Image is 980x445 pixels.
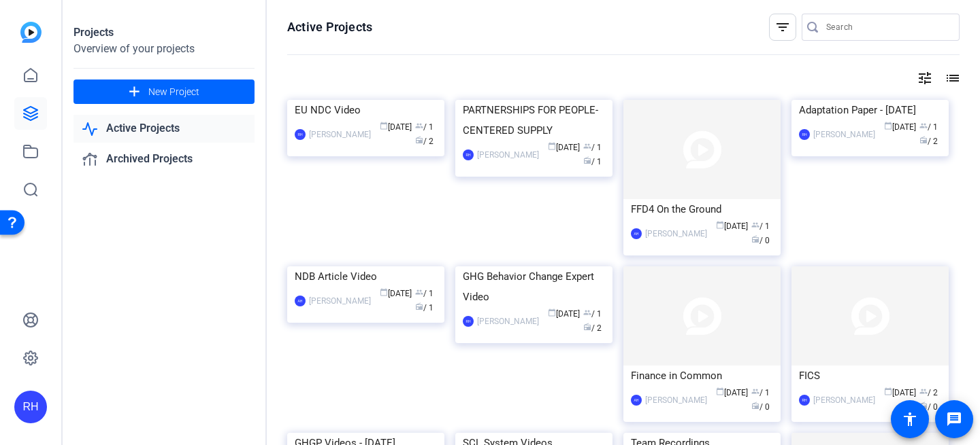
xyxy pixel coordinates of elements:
[14,391,47,423] div: RH
[631,199,773,219] div: FFD4 On the Ground
[548,143,580,152] span: [DATE]
[813,128,875,141] div: [PERSON_NAME]
[463,316,474,327] div: RH
[309,128,371,141] div: [PERSON_NAME]
[751,236,770,245] span: / 0
[583,323,602,333] span: / 2
[716,221,724,229] span: calendar_today
[295,296,306,306] div: AH
[583,142,591,150] span: group
[902,411,918,427] mat-icon: accessibility
[645,393,707,407] div: [PERSON_NAME]
[799,366,941,386] div: FICS
[943,70,960,86] mat-icon: list
[309,294,371,308] div: [PERSON_NAME]
[415,137,434,146] span: / 2
[799,129,810,140] div: RH
[799,395,810,406] div: RH
[415,302,423,310] span: radio
[415,289,434,298] span: / 1
[716,387,724,395] span: calendar_today
[583,309,602,319] span: / 1
[751,221,770,231] span: / 1
[583,157,602,166] span: / 1
[287,19,372,35] h1: Active Projects
[415,122,434,132] span: / 1
[73,41,255,57] div: Overview of your projects
[716,388,748,397] span: [DATE]
[380,122,388,130] span: calendar_today
[583,308,591,317] span: group
[463,149,474,160] div: RH
[884,388,916,397] span: [DATE]
[295,129,306,140] div: RH
[751,402,770,412] span: / 0
[126,84,143,101] mat-icon: add
[463,100,605,141] div: PARTNERSHIPS FOR PEOPLE-CENTERED SUPPLY
[477,148,539,162] div: [PERSON_NAME]
[380,122,412,132] span: [DATE]
[919,387,928,395] span: group
[548,309,580,319] span: [DATE]
[415,122,423,130] span: group
[583,156,591,164] span: radio
[884,122,892,130] span: calendar_today
[919,122,928,130] span: group
[751,402,759,410] span: radio
[919,137,938,146] span: / 2
[463,266,605,307] div: GHG Behavior Change Expert Video
[73,24,255,41] div: Projects
[73,145,255,173] a: Archived Projects
[946,411,962,427] mat-icon: message
[380,288,388,296] span: calendar_today
[20,22,42,43] img: blue-gradient.svg
[631,395,642,406] div: AH
[919,388,938,397] span: / 2
[884,122,916,132] span: [DATE]
[631,366,773,386] div: Finance in Common
[631,228,642,239] div: AH
[799,100,941,120] div: Adaptation Paper - [DATE]
[415,136,423,144] span: radio
[415,288,423,296] span: group
[548,142,556,150] span: calendar_today
[295,100,437,120] div: EU NDC Video
[548,308,556,317] span: calendar_today
[583,323,591,331] span: radio
[148,85,199,99] span: New Project
[917,70,933,86] mat-icon: tune
[73,115,255,143] a: Active Projects
[813,393,875,407] div: [PERSON_NAME]
[583,143,602,152] span: / 1
[295,266,437,287] div: NDB Article Video
[73,79,255,104] button: New Project
[826,19,949,35] input: Search
[751,221,759,229] span: group
[477,315,539,328] div: [PERSON_NAME]
[645,227,707,241] div: [PERSON_NAME]
[919,136,928,144] span: radio
[884,387,892,395] span: calendar_today
[751,235,759,243] span: radio
[415,303,434,313] span: / 1
[751,387,759,395] span: group
[380,289,412,298] span: [DATE]
[919,122,938,132] span: / 1
[774,19,791,35] mat-icon: filter_list
[716,221,748,231] span: [DATE]
[751,388,770,397] span: / 1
